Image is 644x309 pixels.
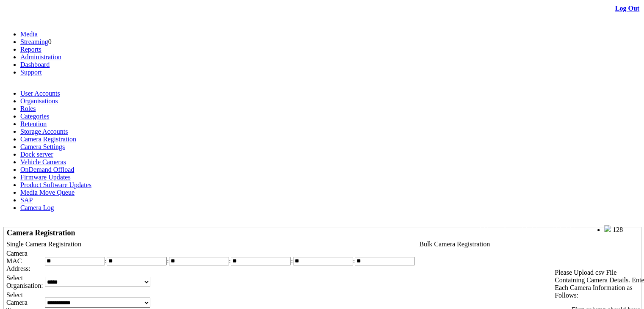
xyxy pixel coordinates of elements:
a: Vehicle Cameras [20,158,66,166]
span: Camera Registration [7,229,75,237]
a: Storage Accounts [20,128,68,135]
a: Media [20,30,38,38]
a: OnDemand Offload [20,166,74,173]
a: Categories [20,113,49,120]
img: bell25.png [604,225,611,232]
span: 128 [613,226,623,233]
a: Streaming [20,38,48,45]
span: : [353,257,355,265]
a: Retention [20,120,47,127]
a: Camera Registration [20,135,76,143]
a: Reports [20,46,41,53]
a: User Accounts [20,90,60,97]
a: Log Out [615,5,639,12]
a: SAP [20,196,33,204]
a: Roles [20,105,36,112]
a: Media Move Queue [20,189,75,196]
a: Firmware Updates [20,174,71,181]
a: Camera Log [20,204,54,211]
a: Camera Settings [20,143,65,150]
a: Product Software Updates [20,181,91,188]
a: Dashboard [20,61,50,68]
span: : [105,257,107,265]
span: Welcome, System Administrator (Administrator) [480,226,587,232]
span: Select Organisation: [6,274,43,289]
span: : [291,257,293,265]
a: Organisations [20,97,58,105]
span: : [229,257,231,265]
span: Camera MAC Address: [6,250,30,272]
span: 0 [48,38,52,45]
span: Bulk Camera Registration [419,240,490,248]
a: Administration [20,53,61,61]
a: Support [20,69,42,76]
span: Single Camera Registration [6,240,81,248]
span: : [167,257,169,265]
a: Dock server [20,151,53,158]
